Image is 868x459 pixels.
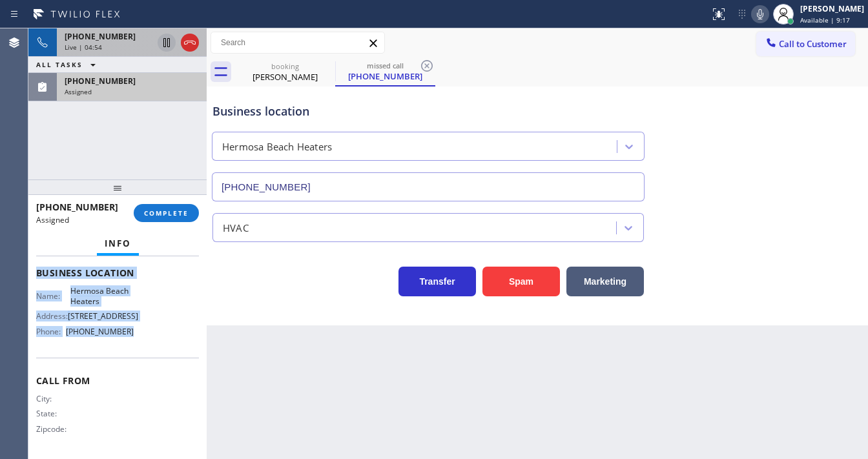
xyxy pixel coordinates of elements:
[36,424,70,434] span: Zipcode:
[336,57,434,85] div: (424) 476-4281
[28,57,108,72] button: ALL TASKS
[36,394,70,403] span: City:
[65,87,92,96] span: Assigned
[800,15,850,25] span: Available | 9:17
[36,291,70,301] span: Name:
[779,38,847,50] span: Call to Customer
[336,61,434,70] div: missed call
[36,311,68,321] span: Address:
[66,327,134,336] span: [PHONE_NUMBER]
[36,374,199,387] span: Call From
[36,409,70,418] span: State:
[223,220,249,235] div: HVAC
[398,267,476,296] button: Transfer
[336,70,434,82] div: [PHONE_NUMBER]
[144,209,189,218] span: COMPLETE
[134,204,199,222] button: COMPLETE
[36,201,118,213] span: [PHONE_NUMBER]
[158,34,176,52] button: Hold Customer
[65,31,136,42] span: [PHONE_NUMBER]
[482,267,560,296] button: Spam
[222,139,332,154] div: Hermosa Beach Heaters
[36,214,69,225] span: Assigned
[751,5,769,23] button: Mute
[65,43,102,52] span: Live | 04:54
[70,286,134,306] span: Hermosa Beach Heaters
[36,60,83,69] span: ALL TASKS
[105,238,131,249] span: Info
[211,32,384,53] input: Search
[97,231,139,256] button: Info
[236,57,334,87] div: Mary Adam
[236,61,334,71] div: booking
[36,327,66,336] span: Phone:
[181,34,199,52] button: Hang up
[800,3,864,14] div: [PERSON_NAME]
[756,32,855,56] button: Call to Customer
[68,311,138,321] span: [STREET_ADDRESS]
[212,172,645,201] input: Phone Number
[566,267,644,296] button: Marketing
[36,267,199,279] span: Business location
[65,76,136,87] span: [PHONE_NUMBER]
[236,71,334,83] div: [PERSON_NAME]
[212,103,644,120] div: Business location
